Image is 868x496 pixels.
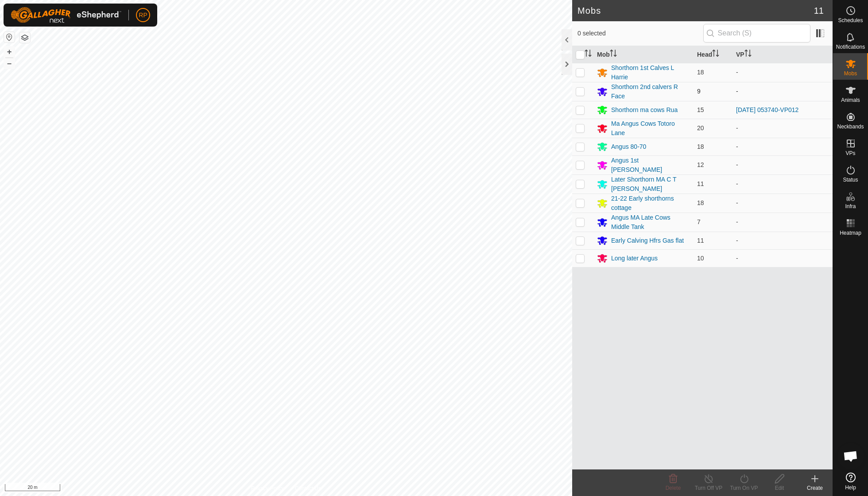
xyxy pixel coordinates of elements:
span: Notifications [836,44,865,50]
span: 9 [697,88,701,95]
td: - [732,232,833,249]
td: - [732,249,833,267]
p-sorticon: Activate to sort [744,51,752,58]
div: Early Calving Hfrs Gas flat [611,236,684,245]
td: - [732,63,833,82]
span: 20 [697,124,704,132]
a: Help [833,469,868,494]
span: Heatmap [840,230,861,236]
a: Contact Us [295,484,321,492]
p-sorticon: Activate to sort [610,51,617,58]
span: Neckbands [837,124,864,129]
td: - [732,119,833,138]
span: 11 [697,180,704,187]
div: Long later Angus [611,254,658,263]
span: 0 selected [577,29,703,38]
th: VP [732,46,833,63]
span: Mobs [844,71,857,76]
span: 18 [697,69,704,76]
div: Edit [762,484,797,492]
div: 21-22 Early shorthorns cottage [611,194,690,213]
span: 10 [697,255,704,262]
span: RP [139,11,147,20]
div: Create [797,484,833,492]
td: - [732,82,833,101]
span: 18 [697,143,704,150]
a: Privacy Policy [251,484,284,492]
button: Map Layers [19,32,30,43]
span: Infra [845,204,856,209]
span: Delete [666,485,681,491]
span: 11 [697,237,704,244]
div: Turn On VP [726,484,762,492]
th: Head [694,46,732,63]
td: - [732,174,833,194]
span: 7 [697,218,701,225]
div: Later Shorthorn MA C T [PERSON_NAME] [611,175,690,194]
input: Search (S) [703,24,810,43]
td: - [732,155,833,174]
span: VPs [845,151,855,156]
p-sorticon: Activate to sort [585,51,592,58]
td: - [732,194,833,213]
span: Schedules [838,18,863,23]
td: - [732,213,833,232]
button: – [4,58,15,69]
a: [DATE] 053740-VP012 [736,106,798,113]
img: Gallagher Logo [11,7,121,23]
div: Turn Off VP [691,484,726,492]
div: Angus 1st [PERSON_NAME] [611,156,690,174]
span: Status [843,177,858,182]
span: 18 [697,199,704,206]
div: Ma Angus Cows Totoro Lane [611,119,690,138]
span: Animals [841,97,860,103]
span: 15 [697,106,704,113]
div: Angus 80-70 [611,142,646,151]
a: Open chat [837,443,864,469]
th: Mob [593,46,694,63]
span: 12 [697,161,704,168]
div: Shorthorn 2nd calvers R Face [611,82,690,101]
td: - [732,138,833,155]
div: Shorthorn ma cows Rua [611,105,678,115]
div: Angus MA Late Cows Middle Tank [611,213,690,232]
button: Reset Map [4,32,15,43]
span: Help [845,485,856,490]
p-sorticon: Activate to sort [712,51,719,58]
div: Shorthorn 1st Calves L Harrie [611,63,690,82]
button: + [4,46,15,57]
h2: Mobs [577,5,814,16]
span: 11 [814,4,824,17]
